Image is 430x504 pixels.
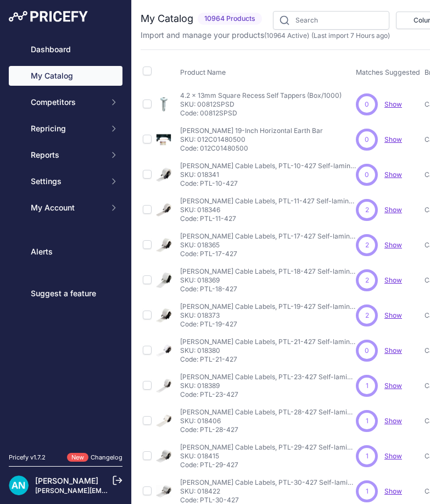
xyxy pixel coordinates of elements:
[9,119,122,139] button: Repricing
[384,135,402,143] a: Show
[67,453,88,462] span: New
[384,346,402,355] a: Show
[9,92,122,112] button: Competitors
[9,284,122,303] a: Suggest a feature
[366,381,368,391] span: 1
[180,487,356,496] p: SKU: 018422
[384,417,402,425] a: Show
[366,416,368,426] span: 1
[180,408,356,417] p: [PERSON_NAME] Cable Labels, PTL-28-427 Self-laminating Vinyl Labels for M611, BMP61 and BMP71, B-...
[365,240,369,250] span: 2
[141,11,193,26] h2: My Catalog
[273,11,389,30] input: Search
[31,97,103,108] span: Competitors
[366,486,368,496] span: 1
[384,206,402,214] a: Show
[180,135,323,144] p: SKU: 012C01480500
[384,311,402,319] a: Show
[9,453,46,462] div: Pricefy v1.7.2
[384,170,402,179] a: Show
[180,91,342,100] p: 4.2 x 13mm Square Recess Self Tappers (Box/1000)
[180,302,356,311] p: [PERSON_NAME] Cable Labels, PTL-19-427 Self-laminating Vinyl Labels for M611, BMP61 and BMP71, B-...
[180,250,356,258] p: Code: PTL-17-427
[31,176,103,187] span: Settings
[180,311,356,320] p: SKU: 018373
[311,31,390,40] span: (Last import 7 Hours ago)
[365,170,369,180] span: 0
[180,170,356,179] p: SKU: 018341
[9,11,88,22] img: Pricefy Logo
[9,40,122,59] a: Dashboard
[365,99,369,109] span: 0
[384,276,402,284] a: Show
[31,202,103,213] span: My Account
[9,40,122,440] nav: Sidebar
[180,100,342,109] p: SKU: 00812SPSD
[31,149,103,160] span: Reports
[180,109,342,118] p: Code: 00812SPSD
[180,232,356,241] p: [PERSON_NAME] Cable Labels, PTL-17-427 Self-laminating Vinyl Labels for M611, BMP61 and BMP71, B-...
[365,311,369,320] span: 2
[180,68,226,76] span: Product Name
[180,461,356,469] p: Code: PTL-29-427
[180,206,356,214] p: SKU: 018346
[180,337,356,346] p: [PERSON_NAME] Cable Labels, PTL-21-427 Self-laminating Vinyl Labels for M611, BMP61 and BMP71, B-...
[266,31,307,40] a: 10964 Active
[180,390,356,399] p: Code: PTL-23-427
[180,144,323,153] p: Code: 012C01480500
[180,179,356,188] p: Code: PTL-10-427
[180,214,356,223] p: Code: PTL-11-427
[9,171,122,191] button: Settings
[365,275,369,285] span: 2
[384,381,402,390] a: Show
[384,452,402,460] a: Show
[384,100,402,108] a: Show
[91,453,122,461] a: Changelog
[180,478,356,487] p: [PERSON_NAME] Cable Labels, PTL-30-427 Self-laminating Vinyl Labels for M611, BMP61 and BMP71, B-...
[180,162,356,170] p: [PERSON_NAME] Cable Labels, PTL-10-427 Self-laminating Vinyl Labels for M611, BMP61 and BMP71, B-...
[198,13,262,25] span: 10964 Products
[180,425,356,434] p: Code: PTL-28-427
[384,241,402,249] a: Show
[31,123,103,134] span: Repricing
[264,31,309,40] span: ( )
[180,320,356,329] p: Code: PTL-19-427
[365,346,369,356] span: 0
[35,486,204,495] a: [PERSON_NAME][EMAIL_ADDRESS][DOMAIN_NAME]
[365,135,369,145] span: 0
[180,267,356,276] p: [PERSON_NAME] Cable Labels, PTL-18-427 Self-laminating Vinyl Labels for M611, BMP61 and BMP71, B-...
[180,276,356,285] p: SKU: 018369
[9,145,122,165] button: Reports
[35,476,98,485] a: [PERSON_NAME]
[180,346,356,355] p: SKU: 018380
[366,451,368,461] span: 1
[365,205,369,215] span: 2
[384,487,402,495] a: Show
[9,198,122,218] button: My Account
[180,417,356,425] p: SKU: 018406
[180,452,356,461] p: SKU: 018415
[180,355,356,364] p: Code: PTL-21-427
[180,381,356,390] p: SKU: 018389
[180,197,356,206] p: [PERSON_NAME] Cable Labels, PTL-11-427 Self-laminating Vinyl Labels for M611, BMP61 and BMP71, B-...
[141,30,390,41] p: Import and manage your products
[356,68,420,76] span: Matches Suggested
[9,66,122,86] a: My Catalog
[9,242,122,262] a: Alerts
[180,241,356,250] p: SKU: 018365
[180,285,356,293] p: Code: PTL-18-427
[180,373,356,381] p: [PERSON_NAME] Cable Labels, PTL-23-427 Self-laminating Vinyl Labels for M611, BMP61 and BMP71, B-...
[180,126,323,135] p: [PERSON_NAME] 19-Inch Horizontal Earth Bar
